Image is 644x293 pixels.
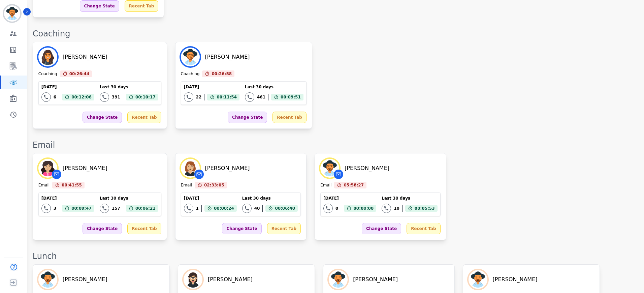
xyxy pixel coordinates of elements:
[181,182,192,188] div: Email
[344,182,364,188] span: 05:58:27
[242,196,298,201] div: Last 30 days
[71,94,92,100] span: 00:12:06
[63,164,107,172] div: [PERSON_NAME]
[245,84,303,90] div: Last 30 days
[38,71,57,77] div: Coaching
[33,251,637,262] div: Lunch
[272,112,306,123] div: Recent Tab
[181,159,200,178] img: Avatar
[38,182,50,188] div: Email
[4,5,20,22] img: Bordered avatar
[257,94,265,100] div: 461
[493,275,538,284] div: [PERSON_NAME]
[181,71,200,77] div: Coaching
[83,223,122,234] div: Change State
[345,164,389,172] div: [PERSON_NAME]
[208,275,253,284] div: [PERSON_NAME]
[320,159,339,178] img: Avatar
[112,206,120,211] div: 157
[323,196,376,201] div: [DATE]
[125,0,158,12] div: Recent Tab
[275,205,295,212] span: 00:06:40
[205,164,250,172] div: [PERSON_NAME]
[135,94,156,100] span: 00:10:17
[127,223,161,234] div: Recent Tab
[267,223,301,234] div: Recent Tab
[112,94,120,100] div: 391
[33,28,637,39] div: Coaching
[127,112,161,123] div: Recent Tab
[335,206,338,211] div: 0
[196,94,202,100] div: 22
[100,84,158,90] div: Last 30 days
[184,196,237,201] div: [DATE]
[181,48,200,66] img: Avatar
[71,205,92,212] span: 00:09:47
[38,159,57,178] img: Avatar
[100,196,158,201] div: Last 30 days
[69,70,90,77] span: 00:26:44
[41,196,94,201] div: [DATE]
[353,275,398,284] div: [PERSON_NAME]
[33,140,637,150] div: Email
[222,223,261,234] div: Change State
[353,205,374,212] span: 00:00:00
[196,206,199,211] div: 1
[254,206,260,211] div: 40
[38,48,57,66] img: Avatar
[382,196,437,201] div: Last 30 days
[83,112,122,123] div: Change State
[394,206,399,211] div: 10
[362,223,401,234] div: Change State
[228,112,267,123] div: Change State
[135,205,156,212] span: 00:06:21
[80,0,119,12] div: Change State
[214,205,234,212] span: 00:00:24
[281,94,301,100] span: 00:09:51
[63,275,107,284] div: [PERSON_NAME]
[415,205,435,212] span: 00:05:53
[62,182,82,188] span: 00:41:55
[63,53,107,61] div: [PERSON_NAME]
[212,70,232,77] span: 00:26:58
[407,223,440,234] div: Recent Tab
[217,94,237,100] span: 00:11:54
[38,270,57,289] img: Avatar
[54,94,56,100] div: 6
[204,182,224,188] span: 02:33:05
[469,270,487,289] img: Avatar
[184,84,239,90] div: [DATE]
[329,270,348,289] img: Avatar
[320,182,331,188] div: Email
[54,206,56,211] div: 3
[184,270,202,289] img: Avatar
[41,84,94,90] div: [DATE]
[205,53,250,61] div: [PERSON_NAME]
